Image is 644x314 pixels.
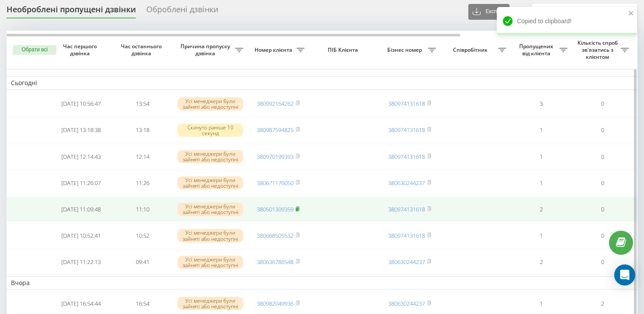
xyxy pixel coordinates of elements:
[388,179,425,187] a: 380630244237
[112,250,173,275] td: 09:41
[112,197,173,221] td: 11:10
[50,250,112,275] td: [DATE] 11:22:13
[510,144,572,169] td: 1
[257,153,294,161] a: 380970199393
[50,197,112,221] td: [DATE] 11:09:48
[572,118,633,143] td: 0
[388,153,425,161] a: 380974131618
[112,118,173,143] td: 13:18
[7,5,136,18] div: Необроблені пропущені дзвінки
[510,197,572,221] td: 2
[388,126,425,134] a: 380974131618
[388,258,425,266] a: 380630244237
[316,46,372,54] span: ПІБ Клієнта
[572,197,633,221] td: 0
[112,92,173,116] td: 13:54
[257,126,294,134] a: 380987594825
[50,171,112,195] td: [DATE] 11:26:07
[257,258,294,266] a: 380636786548
[257,100,294,107] a: 380992164262
[515,43,559,57] span: Пропущених від клієнта
[177,124,243,137] div: Скинуто раніше 10 секунд
[119,43,166,57] span: Час останнього дзвінка
[510,92,572,116] td: 3
[112,144,173,169] td: 12:14
[177,256,243,269] div: Усі менеджери були зайняті або недоступні
[57,43,105,57] span: Час першого дзвінка
[572,92,633,116] td: 0
[177,150,243,163] div: Усі менеджери були зайняті або недоступні
[445,46,498,54] span: Співробітник
[497,7,637,35] div: Copied to clipboard!
[257,205,294,213] a: 380501309359
[572,171,633,195] td: 0
[177,297,243,310] div: Усі менеджери були зайняті або недоступні
[50,224,112,248] td: [DATE] 10:52:41
[177,229,243,242] div: Усі менеджери були зайняті або недоступні
[388,100,425,107] a: 380974131618
[510,250,572,275] td: 2
[468,4,510,20] button: Експорт
[13,45,57,55] button: Обрати всі
[177,176,243,189] div: Усі менеджери були зайняті або недоступні
[628,10,634,18] button: close
[572,224,633,248] td: 0
[257,300,294,307] a: 380982049936
[50,92,112,116] td: [DATE] 10:56:47
[388,205,425,213] a: 380974131618
[177,203,243,216] div: Усі менеджери були зайняті або недоступні
[388,300,425,307] a: 380630244237
[257,232,294,239] a: 380668505532
[572,250,633,275] td: 0
[252,46,297,54] span: Номер клієнта
[510,171,572,195] td: 1
[383,46,428,54] span: Бізнес номер
[510,118,572,143] td: 1
[112,224,173,248] td: 10:52
[177,43,235,57] span: Причина пропуску дзвінка
[50,118,112,143] td: [DATE] 13:18:38
[177,97,243,111] div: Усі менеджери були зайняті або недоступні
[257,179,294,187] a: 380671176050
[388,232,425,239] a: 380974131618
[146,5,218,18] div: Оброблені дзвінки
[576,39,621,60] span: Кількість спроб зв'язатись з клієнтом
[572,144,633,169] td: 0
[510,224,572,248] td: 1
[50,144,112,169] td: [DATE] 12:14:43
[112,171,173,195] td: 11:26
[614,264,635,285] div: Open Intercom Messenger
